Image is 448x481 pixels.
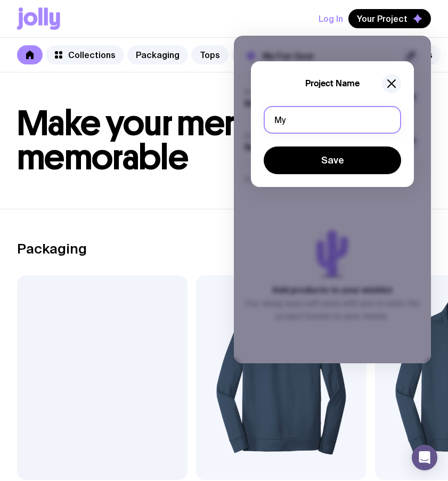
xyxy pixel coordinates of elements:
[68,50,116,60] span: Collections
[357,13,408,24] span: Your Project
[319,9,343,28] button: Log In
[17,102,269,178] span: Make your merch memorable
[17,241,87,257] h2: Packaging
[412,445,437,470] div: Open Intercom Messenger
[232,45,293,64] a: Outerwear
[348,9,431,28] button: Your Project
[46,45,124,64] a: Collections
[191,45,229,64] a: Tops
[305,78,360,89] h5: Project Name
[127,45,188,64] a: Packaging
[264,146,401,174] button: Save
